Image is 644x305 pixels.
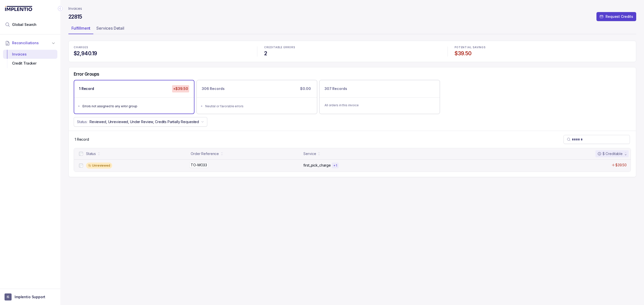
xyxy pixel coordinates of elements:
p: 306 Records [202,86,224,91]
li: Tab Services Detail [93,24,127,34]
h4: $2,940.19 [74,50,250,57]
p: Implentio Support [15,294,45,299]
p: Request Credits [606,14,633,19]
button: Reconciliations [3,37,57,48]
p: Status: [77,119,88,124]
p: Fulfillment [71,25,90,31]
div: Remaining page entries [75,137,89,142]
p: CREDITABLE ERRORS [264,46,440,49]
p: +$39.50 [172,85,189,92]
button: Request Credits [596,12,636,21]
p: 1 Record [79,86,94,91]
p: + 1 [333,164,337,168]
div: Service [303,151,316,156]
div: Errors not assigned to any error group [83,104,189,109]
p: CHARGES [74,46,250,49]
p: Reviewed, Unreviewed, Under Review, Credits Partially Requested [90,119,199,124]
div: Reconciliations [3,49,57,69]
h4: $39.50 [455,50,631,57]
button: User initialsImplentio Support [5,293,56,300]
span: User initials [5,293,12,300]
p: All orders in this invoice [325,103,435,108]
span: Global Search [12,22,36,27]
nav: breadcrumb [68,6,82,11]
li: Tab Fulfillment [68,24,93,34]
p: TO-MO33 [189,162,208,168]
p: 307 Records [325,86,347,91]
ul: Tab Group [68,24,636,34]
div: Unreviewed [86,163,112,169]
div: Status [86,151,96,156]
button: Status:Reviewed, Unreviewed, Under Review, Credits Partially Requested [74,117,207,127]
div: Neutral or favorable errors [205,104,311,109]
div: Order Reference [191,151,219,156]
div: Credit Tracker [7,59,53,68]
p: 1 Record [75,137,89,142]
div: Collapse Icon [57,6,63,12]
input: checkbox-checkbox [79,152,83,156]
p: $39.50 [615,163,627,168]
p: POTENTIAL SAVINGS [455,46,631,49]
h5: Error Groups [74,71,99,77]
p: Services Detail [96,25,124,31]
h4: 2 [264,50,440,57]
span: Reconciliations [12,40,39,45]
p: first_pick_charge [303,163,331,168]
a: Invoices [68,6,82,11]
h4: 22815 [68,13,82,20]
div: $ Creditable [597,151,623,156]
input: checkbox-checkbox [79,164,83,168]
div: Invoices [7,50,53,59]
p: $0.00 [299,85,312,92]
